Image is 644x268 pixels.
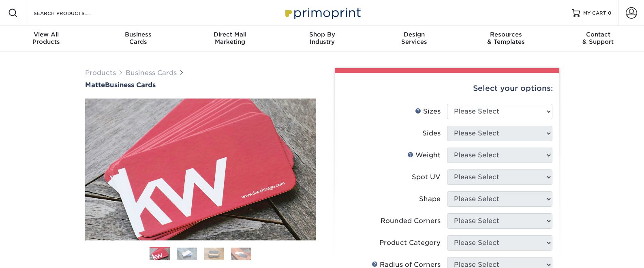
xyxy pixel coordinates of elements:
[412,172,441,182] div: Spot UV
[85,69,116,77] a: Products
[460,31,552,45] div: & Templates
[415,107,441,116] div: Sizes
[177,247,197,260] img: Business Cards 02
[460,31,552,38] span: Resources
[85,81,316,89] a: MatteBusiness Cards
[368,26,460,52] a: DesignServices
[419,194,441,204] div: Shape
[184,31,276,38] span: Direct Mail
[92,31,184,45] div: Cards
[282,4,363,21] img: Primoprint
[608,10,612,16] span: 0
[92,26,184,52] a: BusinessCards
[231,247,251,260] img: Business Cards 04
[276,31,368,38] span: Shop By
[460,26,552,52] a: Resources& Templates
[552,31,644,38] span: Contact
[85,81,316,89] h1: Business Cards
[552,31,644,45] div: & Support
[92,31,184,38] span: Business
[552,26,644,52] a: Contact& Support
[422,129,441,138] div: Sides
[184,26,276,52] a: Direct MailMarketing
[379,238,441,248] div: Product Category
[276,31,368,45] div: Industry
[33,8,112,18] input: SEARCH PRODUCTS.....
[341,73,553,104] div: Select your options:
[85,81,105,89] span: Matte
[204,247,224,260] img: Business Cards 03
[407,150,441,160] div: Weight
[381,216,441,226] div: Rounded Corners
[126,69,177,77] a: Business Cards
[368,31,460,38] span: Design
[150,244,170,264] img: Business Cards 01
[368,31,460,45] div: Services
[583,10,606,17] span: MY CART
[276,26,368,52] a: Shop ByIndustry
[184,31,276,45] div: Marketing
